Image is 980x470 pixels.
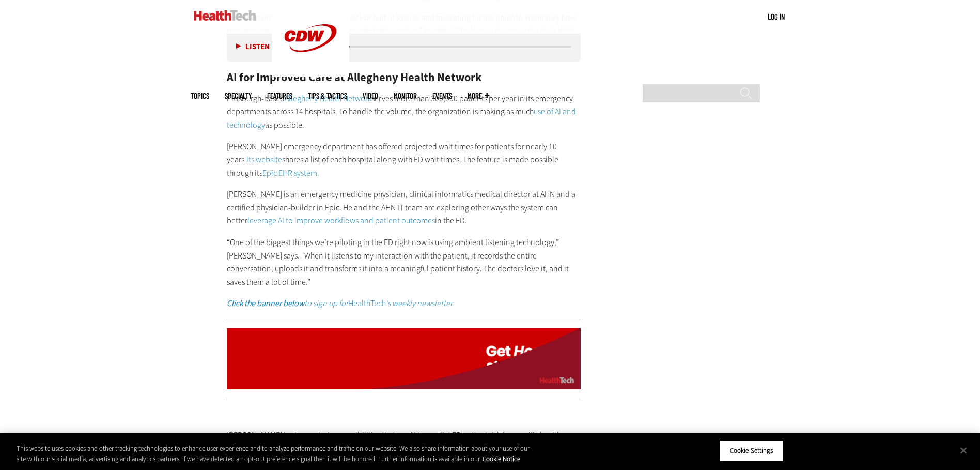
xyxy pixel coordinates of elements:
[227,106,576,130] a: use of AI and technology
[719,440,784,462] button: Cookie Settings
[483,454,520,463] a: More information about your privacy
[227,429,581,455] p: [PERSON_NAME] is also exploring possibilities that use AI to predict ED patient risk for specific...
[468,92,489,100] span: More
[191,92,209,100] span: Topics
[262,168,317,178] a: Epic EHR system
[227,188,581,228] p: [PERSON_NAME] is an emergency medicine physician, clinical informatics medical director at AHN an...
[768,12,785,21] a: Log in
[952,439,975,462] button: Close
[17,444,539,464] div: This website uses cookies and other tracking technologies to enhance user experience and to analy...
[225,92,252,100] span: Specialty
[432,92,452,100] a: Events
[272,68,349,79] a: CDW
[768,11,785,22] div: User menu
[246,154,282,165] a: Its website
[394,92,417,100] a: MonITor
[247,215,435,226] a: leverage AI to improve workflows and patient outcomes
[363,92,378,100] a: Video
[194,10,256,21] img: Home
[227,298,454,309] a: Click the banner belowto sign up forHealthTech’s weekly newsletter.
[308,92,347,100] a: Tips & Tactics
[227,328,581,389] img: ht_newsletter_animated_q424_signup_desktop
[227,236,581,289] p: “One of the biggest things we’re piloting in the ED right now is using ambient listening technolo...
[386,298,454,309] em: ’s weekly newsletter.
[227,298,348,309] em: to sign up for
[227,140,581,180] p: [PERSON_NAME] emergency department has offered projected wait times for patients for nearly 10 ye...
[267,92,292,100] a: Features
[227,298,304,309] strong: Click the banner below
